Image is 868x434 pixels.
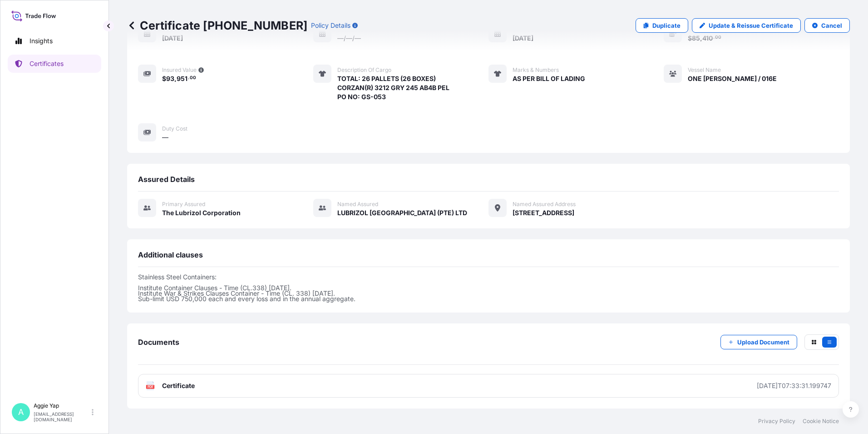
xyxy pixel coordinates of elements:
p: Certificates [30,59,64,68]
span: AS PER BILL OF LADING [513,74,585,83]
a: Certificates [8,55,101,73]
p: Duplicate [652,21,681,30]
a: Insights [8,32,101,50]
span: Duty Cost [162,125,187,132]
span: LUBRIZOL [GEOGRAPHIC_DATA] (PTE) LTD [337,208,467,217]
p: Update & Reissue Certificate [709,21,793,30]
span: Description of cargo [337,66,391,74]
a: Duplicate [636,18,688,33]
a: Privacy Policy [758,418,795,425]
p: Upload Document [737,338,789,347]
span: Named Assured [337,201,378,208]
button: Cancel [804,18,850,33]
span: Documents [138,338,179,347]
a: PDFCertificate[DATE]T07:33:31.199747 [138,374,839,398]
span: A [18,408,24,417]
span: Assured Details [138,175,195,184]
span: 00 [190,76,196,80]
span: ONE [PERSON_NAME] / 016E [688,74,777,83]
div: [DATE]T07:33:31.199747 [757,381,831,390]
p: Policy Details [311,21,350,30]
span: The Lubrizol Corporation [162,208,241,217]
span: — [162,133,168,142]
span: Primary assured [162,201,205,208]
p: Cancel [821,21,842,30]
span: TOTAL: 26 PALLETS (26 BOXES) CORZAN(R) 3212 GRY 245 AB4B PEL PO NO: GS-053 [337,74,449,101]
span: 951 [177,76,187,82]
span: . [188,76,189,80]
text: PDF [148,385,153,389]
a: Cookie Notice [803,418,839,425]
span: Certificate [162,381,195,390]
p: Stainless Steel Containers: Institute Container Clauses - Time (CL.338) [DATE]. Institute War & S... [138,274,839,302]
a: Update & Reissue Certificate [692,18,801,33]
p: Aggie Yap [34,402,90,409]
span: Named Assured Address [513,201,576,208]
span: [STREET_ADDRESS] [513,208,574,217]
span: , [174,76,177,82]
button: Upload Document [720,335,797,349]
span: 93 [166,76,174,82]
p: [EMAIL_ADDRESS][DOMAIN_NAME] [34,411,90,422]
span: Marks & Numbers [513,66,559,74]
span: Additional clauses [138,250,203,259]
span: Vessel Name [688,66,721,74]
p: Certificate [PHONE_NUMBER] [127,18,307,33]
span: Insured Value [162,66,197,74]
p: Insights [30,36,53,45]
span: $ [162,76,166,82]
